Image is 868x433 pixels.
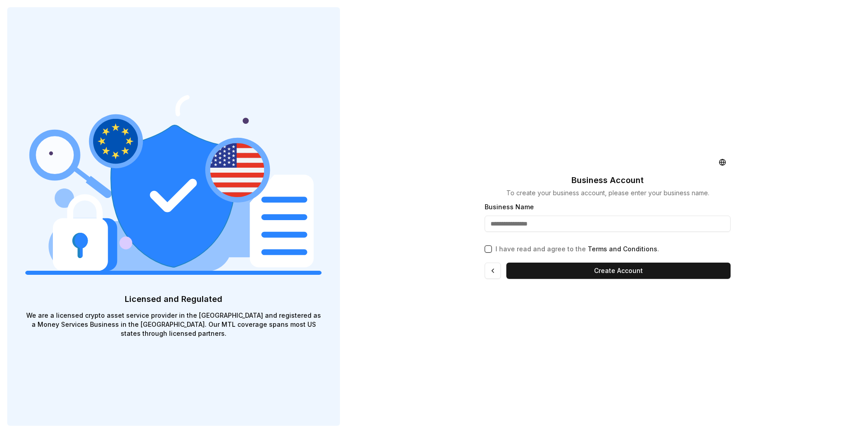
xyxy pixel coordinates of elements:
[25,311,322,338] p: We are a licensed crypto asset service provider in the [GEOGRAPHIC_DATA] and registered as a Mone...
[495,245,659,254] p: I have read and agree to the .
[506,188,709,198] p: To create your business account, please enter your business name.
[571,174,644,187] p: Business Account
[25,293,322,306] p: Licensed and Regulated
[506,263,731,279] button: Create Account
[588,245,657,253] a: Terms and Conditions
[485,203,534,211] label: Business Name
